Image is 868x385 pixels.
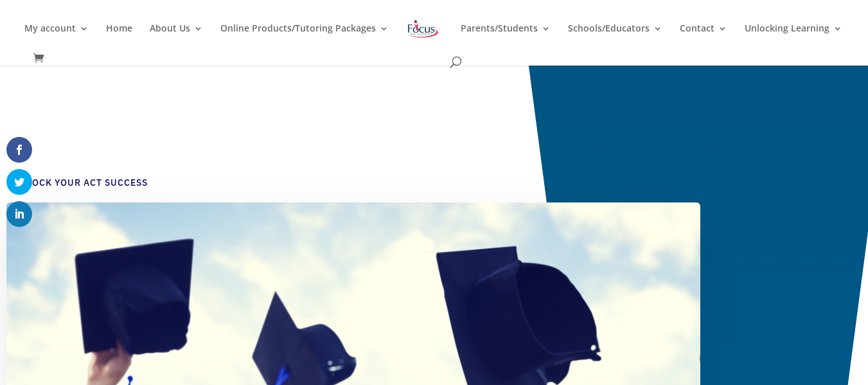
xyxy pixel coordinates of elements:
[745,24,842,54] a: Unlocking Learning
[461,24,551,54] a: Parents/Students
[150,24,203,54] a: About Us
[24,24,89,54] a: My account
[680,24,727,54] a: Contact
[406,17,439,40] img: Focus on Learning
[220,24,389,54] a: Online Products/Tutoring Packages
[568,24,662,54] a: Schools/Educators
[106,24,132,54] a: Home
[13,177,681,196] h4: Unlock Your ACT Success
